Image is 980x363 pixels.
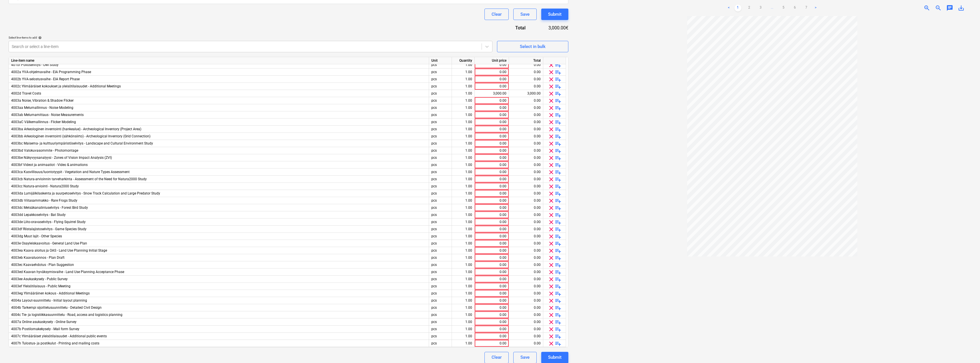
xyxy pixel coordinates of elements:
[555,133,562,140] span: playlist_add
[548,105,555,111] span: clear
[520,11,530,18] div: Save
[555,105,562,111] span: playlist_add
[429,311,452,318] div: pcs
[477,290,506,297] div: 0.00
[454,126,472,133] div: 1.00
[725,5,732,11] a: Previous page
[11,206,88,210] span: 4003dc Metsäkanalintuselvitys - Forest Bird Study
[548,204,555,211] span: clear
[548,269,555,276] span: clear
[477,154,506,161] div: 0.00
[429,133,452,140] div: pcs
[548,197,555,204] span: clear
[511,197,541,204] div: 0.00
[511,61,541,69] div: 0.00
[477,140,506,147] div: 0.00
[429,190,452,197] div: pcs
[454,240,472,247] div: 1.00
[935,5,942,11] span: zoom_out
[477,283,506,290] div: 0.00
[477,311,506,318] div: 0.00
[11,198,77,202] span: 4003db Viitasammakko - Rare Frogs Study
[548,133,555,140] span: clear
[454,154,472,161] div: 1.00
[555,333,562,340] span: playlist_add
[429,147,452,154] div: pcs
[454,276,472,283] div: 1.00
[477,126,506,133] div: 0.00
[548,126,555,133] span: clear
[555,283,562,290] span: playlist_add
[477,61,506,69] div: 0.00
[477,83,506,90] div: 0.00
[454,268,472,276] div: 1.00
[511,154,541,161] div: 0.00
[477,161,506,169] div: 0.00
[429,104,452,111] div: pcs
[454,169,472,176] div: 1.00
[511,233,541,240] div: 0.00
[429,83,452,90] div: pcs
[429,226,452,233] div: pcs
[555,204,562,211] span: playlist_add
[11,99,74,103] span: 4003a Noise, Vibration & Shadow Flicker
[555,190,562,197] span: playlist_add
[11,77,80,81] span: 4002b YVA-selostusvaihe - EIA Report Phase
[477,97,506,104] div: 0.00
[548,326,555,333] span: clear
[511,211,541,218] div: 0.00
[812,5,819,11] a: Next page
[429,261,452,268] div: pcs
[511,126,541,133] div: 0.00
[548,319,555,326] span: clear
[535,25,568,31] div: 3,000.00€
[548,233,555,240] span: clear
[548,333,555,340] span: clear
[511,283,541,290] div: 0.00
[11,141,153,145] span: 4003bc Maisema- ja kulttuuriympäristöselvitys - Landscape and Cultural Environment Study
[477,119,506,126] div: 0.00
[555,340,562,347] span: playlist_add
[477,111,506,119] div: 0.00
[429,61,452,69] div: pcs
[555,147,562,154] span: playlist_add
[555,197,562,204] span: playlist_add
[511,226,541,233] div: 0.00
[555,262,562,268] span: playlist_add
[477,133,506,140] div: 0.00
[477,297,506,304] div: 0.00
[477,147,506,154] div: 0.00
[511,76,541,83] div: 0.00
[454,218,472,226] div: 1.00
[11,248,107,252] span: 4003ea Kaava aloitus ja OAS - Land Use Planning Initial Stage
[548,169,555,176] span: clear
[548,62,555,69] span: clear
[477,226,506,233] div: 0.00
[520,354,530,361] div: Save
[769,5,776,11] a: ...
[11,70,91,74] span: 4002a YVA-ohjelmavaihe - EIA Programming Phase
[548,276,555,283] span: clear
[511,111,541,119] div: 0.00
[429,283,452,290] div: pcs
[429,340,452,347] div: pcs
[757,5,764,11] a: Page 3
[511,276,541,283] div: 0.00
[555,297,562,304] span: playlist_add
[11,220,86,224] span: 4003de Liito-oravaselvitys - Flying Squirrel Study
[454,204,472,211] div: 1.00
[454,233,472,240] div: 1.00
[511,140,541,147] div: 0.00
[429,268,452,276] div: pcs
[429,254,452,261] div: pcs
[511,297,541,304] div: 0.00
[946,5,953,11] span: chat
[511,90,541,97] div: 3,000.00
[555,212,562,218] span: playlist_add
[11,177,147,181] span: 4003cb Natura-arvioinnin tarveharkinta - Assessment of the Need for Natura2000 Study
[511,240,541,247] div: 0.00
[429,169,452,176] div: pcs
[429,126,452,133] div: pcs
[475,57,509,64] div: Unit price
[548,297,555,304] span: clear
